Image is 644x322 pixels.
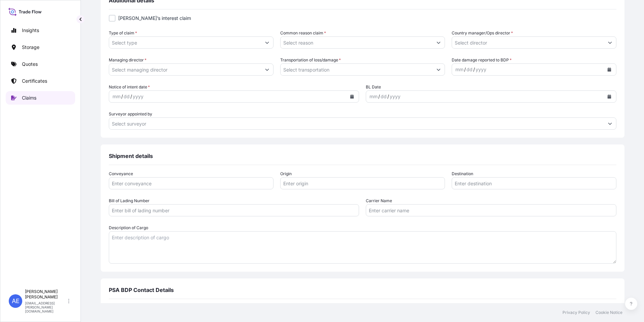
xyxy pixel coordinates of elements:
a: Insights [6,24,75,37]
span: Shipment details [109,153,153,159]
a: Quotes [6,57,75,71]
label: Country manager/Ops director [452,30,513,36]
button: Show suggestions [261,63,273,76]
a: Privacy Policy [562,310,590,315]
span: Date damage reported to BDP [452,57,512,63]
div: day, [380,92,387,101]
p: [EMAIL_ADDRESS][PERSON_NAME][DOMAIN_NAME] [25,301,67,313]
p: [PERSON_NAME] [PERSON_NAME] [25,289,67,300]
div: / [464,65,466,74]
input: Select transportation [281,63,432,76]
p: Quotes [22,61,38,68]
p: Certificates [22,78,47,84]
div: day, [123,92,130,101]
div: month, [455,65,464,74]
div: / [473,65,475,74]
a: Claims [6,91,75,105]
label: Bill of Lading Number [109,197,150,204]
input: Enter origin [280,177,445,189]
button: Show suggestions [432,36,445,49]
span: AE [12,298,20,304]
span: BL Date [366,84,381,90]
button: Calendar [604,91,615,102]
a: Storage [6,41,75,54]
span: [PERSON_NAME]’s interest claim [118,15,191,22]
input: Select director [452,36,604,49]
p: Claims [22,95,36,101]
button: Show suggestions [604,36,616,49]
div: year, [389,92,401,101]
div: year, [132,92,144,101]
a: Cookie Notice [595,310,622,315]
div: month, [369,92,378,101]
span: PSA BDP Contact Details [109,287,174,293]
label: Transportation of loss/damage [280,57,341,63]
button: Show suggestions [604,117,616,130]
input: Enter carrier name [366,204,616,216]
div: year, [475,65,487,74]
label: Carrier Name [366,197,392,204]
label: Origin [280,170,292,177]
div: / [130,92,132,101]
label: Description of Cargo [109,224,148,231]
button: Show suggestions [432,63,445,76]
button: Calendar [347,91,357,102]
label: Destination [452,170,473,177]
input: Enter bill of lading number [109,204,359,216]
p: Insights [22,27,39,34]
p: Storage [22,44,39,51]
label: Common reason claim [280,30,326,36]
input: Enter conveyance [109,177,273,189]
div: day, [466,65,473,74]
input: Enter destination [452,177,616,189]
div: / [378,92,380,101]
input: Select reason [281,36,432,49]
input: Select type [109,36,261,49]
button: Show suggestions [261,36,273,49]
div: / [387,92,389,101]
label: Managing director [109,57,147,63]
a: Certificates [6,74,75,88]
label: Conveyance [109,170,133,177]
div: / [121,92,123,101]
input: Select surveyor [109,117,604,130]
button: Calendar [604,64,615,75]
span: Notice of intent date [109,84,150,90]
label: Surveyor appointed by [109,111,152,117]
input: Select managing director [109,63,261,76]
label: Type of claim [109,30,137,36]
div: month, [112,92,121,101]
